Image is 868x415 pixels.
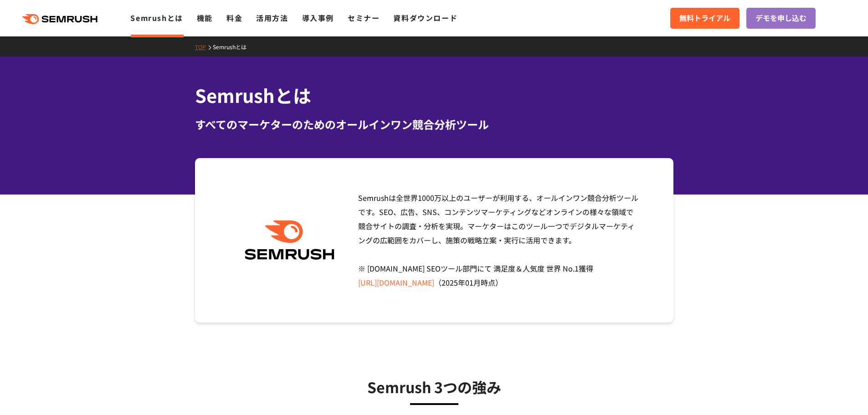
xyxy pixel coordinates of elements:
[197,12,213,23] a: 機能
[358,277,434,288] a: [URL][DOMAIN_NAME]
[130,12,183,23] a: Semrushとは
[348,12,380,23] a: セミナー
[358,192,638,288] span: Semrushは全世界1000万以上のユーザーが利用する、オールインワン競合分析ツールです。SEO、広告、SNS、コンテンツマーケティングなどオンラインの様々な領域で競合サイトの調査・分析を実現...
[393,12,457,23] a: 資料ダウンロード
[195,82,673,109] h1: Semrushとは
[226,12,242,23] a: 料金
[218,375,651,398] h3: Semrush 3つの強み
[302,12,334,23] a: 導入事例
[256,12,288,23] a: 活用方法
[746,8,816,29] a: デモを申し込む
[755,12,806,24] span: デモを申し込む
[240,220,339,260] img: Semrush
[213,43,253,51] a: Semrushとは
[195,116,673,133] div: すべてのマーケターのためのオールインワン競合分析ツール
[670,8,740,29] a: 無料トライアル
[679,12,730,24] span: 無料トライアル
[195,43,213,51] a: TOP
